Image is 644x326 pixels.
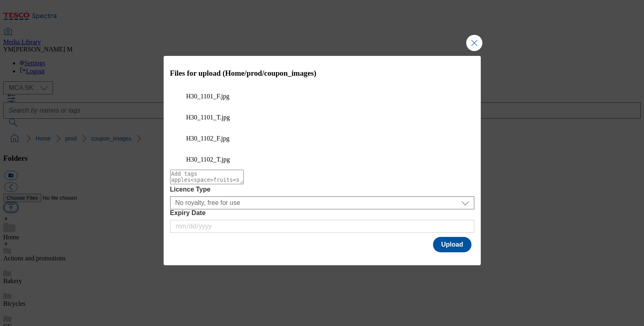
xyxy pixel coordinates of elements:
div: Modal [164,56,481,265]
figcaption: H30_1102_T.jpg [186,156,458,163]
label: Licence Type [170,186,474,193]
figcaption: H30_1101_F.jpg [186,93,458,100]
figcaption: H30_1102_F.jpg [186,135,458,142]
h3: Files for upload (Home/prod/coupon_images) [170,69,474,78]
label: Expiry Date [170,209,474,217]
button: Close Modal [466,35,482,51]
figcaption: H30_1101_T.jpg [186,114,458,121]
button: Upload [433,237,471,252]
